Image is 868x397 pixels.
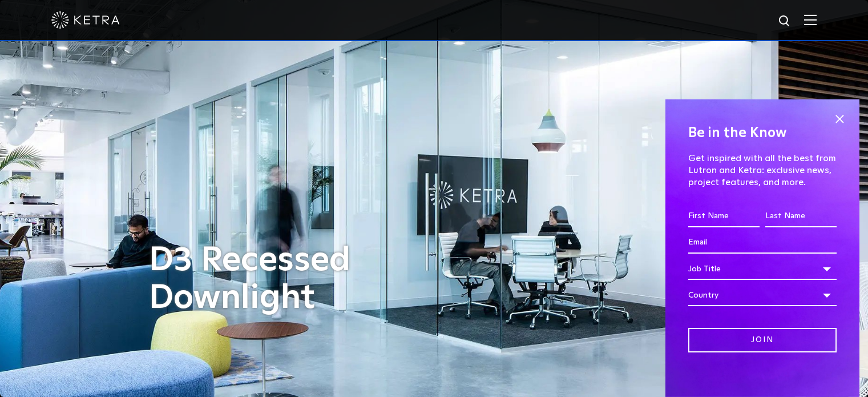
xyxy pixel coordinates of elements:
img: ketra-logo-2019-white [51,11,120,29]
input: First Name [688,206,760,227]
div: Country [688,284,837,306]
input: Last Name [765,206,837,227]
input: Join [688,328,837,352]
h4: Be in the Know [688,122,837,144]
img: Hamburger%20Nav.svg [804,14,817,25]
input: Email [688,232,837,254]
div: Job Title [688,258,837,280]
img: search icon [778,14,792,29]
h1: D3 Recessed Downlight [149,242,440,317]
p: Get inspired with all the best from Lutron and Ketra: exclusive news, project features, and more. [688,153,837,188]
